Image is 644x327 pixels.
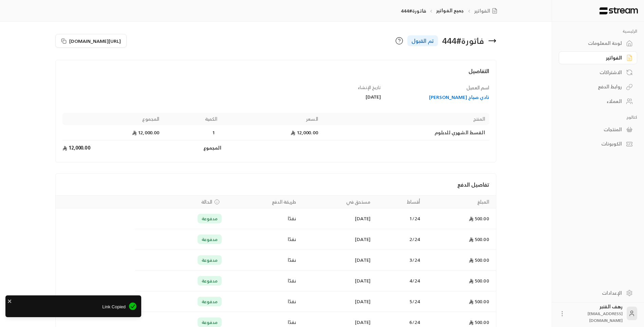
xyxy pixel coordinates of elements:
a: جميع الفواتير [436,6,464,15]
span: [URL][DOMAIN_NAME] [69,37,121,45]
td: [DATE] [300,250,375,271]
td: 500.00 [424,229,496,250]
span: الحالة [201,199,212,205]
th: طريقة الدفع [226,196,300,208]
h4: التفاصيل [62,67,489,82]
p: كتالوج [559,115,637,120]
td: 2 / 24 [374,229,424,250]
th: المجموع [62,113,163,125]
td: 500.00 [424,271,496,291]
th: المبلغ [424,196,496,208]
div: المنتجات [567,126,622,133]
td: [DATE] [300,208,375,229]
div: لوحة المعلومات [567,40,622,47]
a: الكوبونات [559,137,637,151]
td: [DATE] [300,271,375,291]
span: مدفوعة [202,236,218,243]
table: Products [62,113,489,155]
th: المنتج [322,113,489,125]
td: 1 / 24 [374,208,424,229]
a: نادي صياح [PERSON_NAME] [387,94,489,101]
td: نقدًا [226,291,300,312]
th: أقساط [374,196,424,208]
td: نقدًا [226,208,300,229]
th: الكمية [163,113,221,125]
a: الفواتير [559,51,637,65]
span: مدفوعة [202,298,218,305]
td: 500.00 [424,208,496,229]
span: مدفوعة [202,215,218,222]
td: 12,000.00 [62,125,163,140]
td: 5 / 24 [374,291,424,312]
td: 500.00 [424,291,496,312]
a: الاشتراكات [559,66,637,79]
a: المنتجات [559,123,637,136]
td: المجموع [163,140,221,155]
div: العملاء [567,98,622,105]
a: لوحة المعلومات [559,37,637,50]
div: الإعدادات [567,290,622,296]
p: فاتورة#444 [401,7,426,14]
td: نقدًا [226,271,300,291]
th: السعر [221,113,322,125]
div: فاتورة # 444 [442,35,484,46]
button: close [7,297,12,304]
div: الفواتير [567,54,622,61]
td: [DATE] [300,291,375,312]
div: روابط الدفع [567,83,622,90]
td: نقدًا [226,229,300,250]
h4: تفاصيل الدفع [62,180,489,189]
th: مستحق في [300,196,375,208]
span: تم القبول [411,37,434,45]
div: رهف القنبر [570,303,623,324]
a: الإعدادات [559,286,637,299]
td: 500.00 [424,250,496,271]
span: Link Copied [10,304,126,310]
a: العملاء [559,95,637,108]
span: اسم العميل [466,83,489,92]
img: Logo [599,7,639,15]
td: 12,000.00 [62,140,163,155]
td: 12,000.00 [221,125,322,140]
td: نقدًا [226,250,300,271]
div: [DATE] [279,93,381,100]
a: روابط الدفع [559,80,637,93]
button: [URL][DOMAIN_NAME] [55,34,127,48]
div: الكوبونات [567,140,622,147]
td: [DATE] [300,229,375,250]
span: مدفوعة [202,257,218,263]
td: القسط الشهري للدبلوم [322,125,489,140]
a: الفواتير [474,7,500,14]
span: 1 [210,129,217,136]
td: 3 / 24 [374,250,424,271]
span: [EMAIL_ADDRESS][DOMAIN_NAME] [588,310,623,324]
nav: breadcrumb [401,7,500,14]
span: تاريخ الإنشاء [358,84,381,91]
span: مدفوعة [202,319,218,326]
span: مدفوعة [202,277,218,284]
div: الاشتراكات [567,69,622,76]
p: الرئيسية [559,29,637,34]
td: 4 / 24 [374,271,424,291]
